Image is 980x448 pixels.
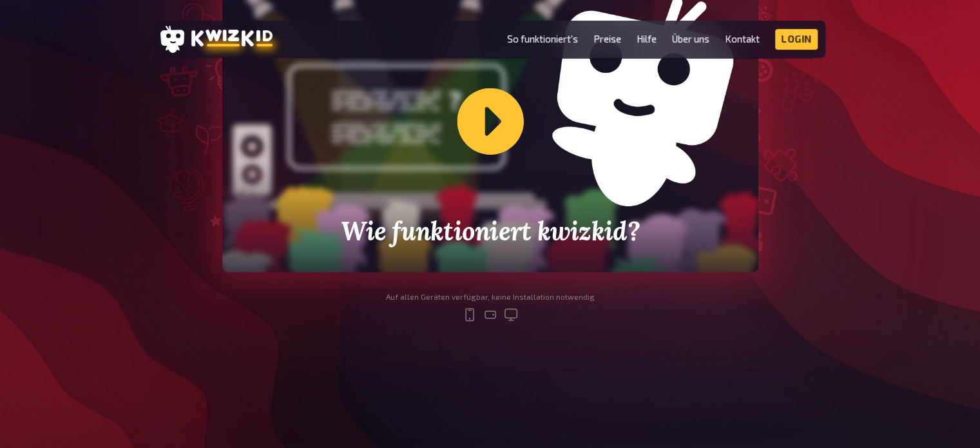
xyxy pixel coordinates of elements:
a: Login [775,29,818,50]
div: Auf allen Geräten verfügbar, keine Installation notwendig [386,293,595,302]
a: Über uns [672,34,709,44]
svg: desktop [503,307,519,322]
a: Kontakt [725,34,760,44]
a: So funktioniert's [507,34,578,44]
h2: Wie funktioniert kwizkid? [329,217,651,246]
svg: mobile [462,307,477,322]
a: Hilfe [637,34,657,44]
a: Preise [593,34,621,44]
svg: tablet [483,307,498,322]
